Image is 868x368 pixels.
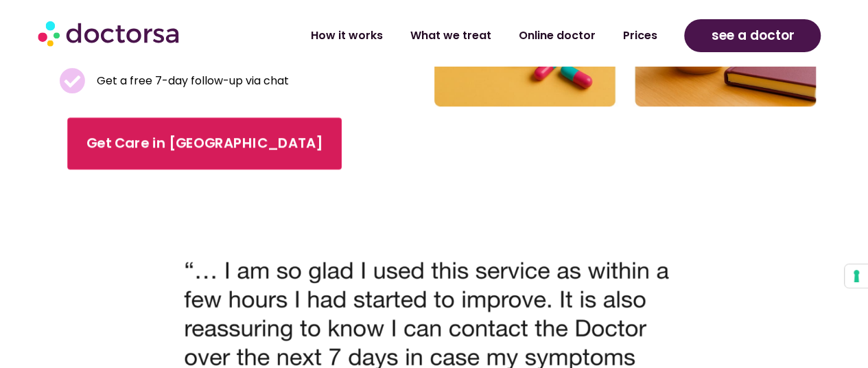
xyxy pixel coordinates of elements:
[67,117,342,170] a: Get Care in [GEOGRAPHIC_DATA]
[845,264,868,288] button: Your consent preferences for tracking technologies
[86,133,322,153] span: Get Care in [GEOGRAPHIC_DATA]
[396,20,504,51] a: What we treat
[504,20,609,51] a: Online doctor
[684,19,821,52] a: see a doctor
[233,20,671,51] nav: Menu
[93,71,289,91] span: Get a free 7-day follow-up via chat
[296,20,396,51] a: How it works
[711,25,794,47] span: see a doctor
[609,20,670,51] a: Prices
